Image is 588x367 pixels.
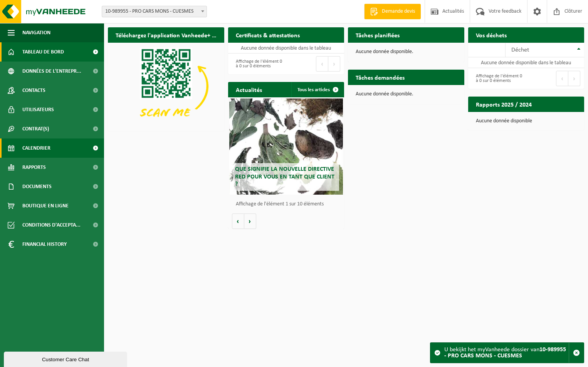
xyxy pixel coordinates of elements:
span: Contacts [22,81,45,100]
h2: Actualités [228,82,270,97]
a: Demande devis [364,4,421,19]
span: Tableau de bord [22,42,64,62]
button: Next [328,56,340,72]
p: Aucune donnée disponible. [356,92,457,97]
h2: Téléchargez l'application Vanheede+ maintenant! [108,27,224,42]
span: Calendrier [22,138,50,158]
p: Aucune donnée disponible. [356,49,457,55]
div: U bekijkt het myVanheede dossier van [444,343,569,363]
span: Navigation [22,23,50,42]
span: Que signifie la nouvelle directive RED pour vous en tant que client ? [235,166,334,187]
span: Contrat(s) [22,119,49,138]
span: Boutique en ligne [22,196,69,215]
div: Affichage de l'élément 0 à 0 sur 0 éléments [472,70,522,87]
td: Aucune donnée disponible dans le tableau [228,43,344,53]
strong: 10-989955 - PRO CARS MONS - CUESMES [444,347,566,359]
a: Consulter les rapports [517,112,583,127]
button: Vorige [232,214,244,229]
button: Volgende [244,214,256,229]
span: Données de l'entrepr... [22,62,81,81]
p: Aucune donnée disponible [476,118,577,124]
img: Download de VHEPlus App [108,43,224,130]
button: Previous [316,56,328,72]
a: Tous les articles [291,82,343,97]
button: Previous [556,71,568,86]
h2: Tâches demandées [348,70,412,85]
span: Conditions d'accepta... [22,215,81,235]
span: Déchet [511,47,529,53]
span: Financial History [22,235,67,254]
span: 10-989955 - PRO CARS MONS - CUESMES [102,6,207,17]
p: Affichage de l'élément 1 sur 10 éléments [236,202,341,207]
h2: Tâches planifiées [348,27,407,42]
span: 10-989955 - PRO CARS MONS - CUESMES [102,6,207,17]
span: Rapports [22,158,46,177]
button: Next [568,71,580,86]
span: Demande devis [380,8,417,15]
a: Que signifie la nouvelle directive RED pour vous en tant que client ? [229,98,343,195]
iframe: chat widget [4,350,129,367]
h2: Certificats & attestations [228,27,307,42]
span: Utilisateurs [22,100,54,119]
h2: Vos déchets [468,27,514,42]
div: Affichage de l'élément 0 à 0 sur 0 éléments [232,55,282,72]
h2: Rapports 2025 / 2024 [468,97,539,112]
span: Documents [22,177,52,196]
td: Aucune donnée disponible dans le tableau [468,57,585,68]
